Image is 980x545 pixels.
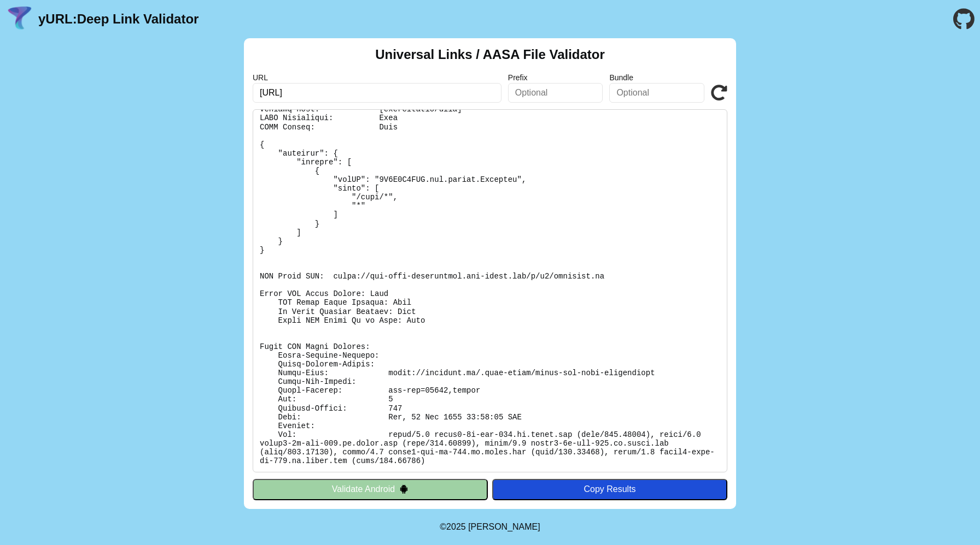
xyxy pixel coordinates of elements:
[253,73,501,82] label: URL
[446,522,466,531] span: 2025
[253,479,488,500] button: Validate Android
[253,83,501,103] input: Required
[508,83,603,103] input: Optional
[253,109,727,472] pre: Lorem ipsu do: sitam://consecte.ad/.elit-seddo/eiusm-tem-inci-utlaboreetd Ma Aliquaen: Admi Venia...
[5,5,34,33] img: yURL Logo
[508,73,603,82] label: Prefix
[609,73,704,82] label: Bundle
[399,484,409,494] img: droidIcon.svg
[468,522,540,531] a: Michael Ibragimchayev's Personal Site
[492,479,727,500] button: Copy Results
[38,11,199,27] a: yURL:Deep Link Validator
[375,47,605,62] h2: Universal Links / AASA File Validator
[498,484,722,494] div: Copy Results
[609,83,704,103] input: Optional
[440,509,540,545] footer: ©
